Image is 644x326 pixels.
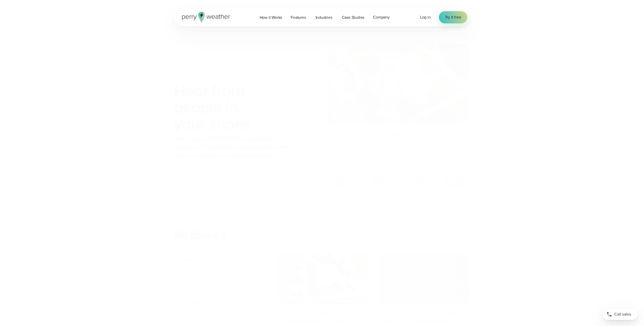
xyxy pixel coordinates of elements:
span: Case Studies [342,14,365,21]
a: Case Studies [338,12,369,23]
span: Industries [316,14,332,21]
span: How it Works [260,14,282,21]
a: Try it free [439,11,467,23]
a: Log in [420,14,431,20]
span: Company [373,14,390,20]
span: Try it free [445,14,461,20]
a: How it Works [255,12,287,23]
span: Features [291,14,306,21]
span: Log in [420,14,431,20]
a: Call sales [602,309,638,320]
span: Call sales [614,311,631,317]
